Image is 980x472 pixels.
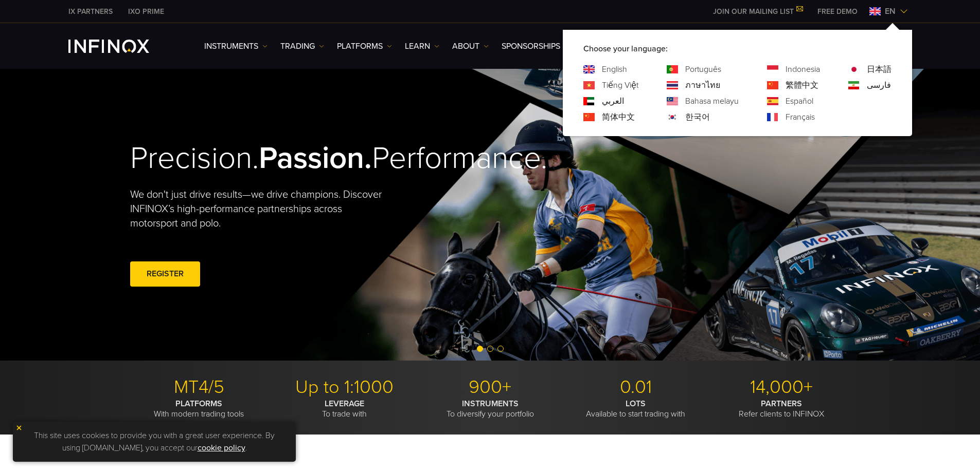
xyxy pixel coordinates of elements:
p: Up to 1:1000 [276,376,414,399]
a: Language [786,79,818,91]
a: INFINOX [61,6,120,17]
a: PLATFORMS [337,40,392,52]
strong: LEVERAGE [325,399,364,409]
p: With modern trading tools [130,399,268,419]
span: Go to slide 3 [497,346,504,352]
a: INFINOX Logo [68,40,173,53]
strong: PARTNERS [761,399,802,409]
p: MT4/5 [130,376,268,399]
p: This site uses cookies to provide you with a great user experience. By using [DOMAIN_NAME], you a... [18,427,291,457]
a: INFINOX [120,6,172,17]
p: Available to start trading with [567,399,705,419]
p: 900+ [421,376,559,399]
a: Language [786,95,813,107]
a: Language [685,111,710,123]
img: yellow close icon [15,424,23,431]
span: en [881,5,900,17]
a: Language [685,95,739,107]
p: Choose your language: [583,43,892,55]
a: Language [602,95,624,107]
p: 14,000+ [712,376,850,399]
a: Language [867,63,892,75]
strong: PLATFORMS [175,399,222,409]
a: REGISTER [130,261,200,287]
a: Language [685,79,720,91]
h2: Precision. Performance. [130,140,454,177]
a: Language [867,79,891,91]
strong: LOTS [626,399,646,409]
a: Instruments [204,40,268,52]
span: Go to slide 1 [477,346,483,352]
p: 0.01 [567,376,705,399]
p: To diversify your portfolio [421,399,559,419]
a: INFINOX MENU [810,6,865,17]
a: Language [786,111,815,123]
strong: INSTRUMENTS [462,399,519,409]
p: We don't just drive results—we drive champions. Discover INFINOX’s high-performance partnerships ... [130,187,389,231]
a: ABOUT [452,40,489,52]
a: Language [602,111,635,123]
a: Language [685,63,721,75]
a: TRADING [280,40,324,52]
a: Language [602,63,627,75]
p: Refer clients to INFINOX [712,399,850,419]
a: Learn [405,40,439,52]
a: Language [602,79,638,91]
span: Go to slide 2 [487,346,493,352]
p: To trade with [276,399,414,419]
strong: Passion. [259,140,372,177]
a: SPONSORSHIPS [502,40,560,52]
a: cookie policy [198,443,245,453]
a: Language [786,63,820,75]
a: JOIN OUR MAILING LIST [705,7,810,16]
